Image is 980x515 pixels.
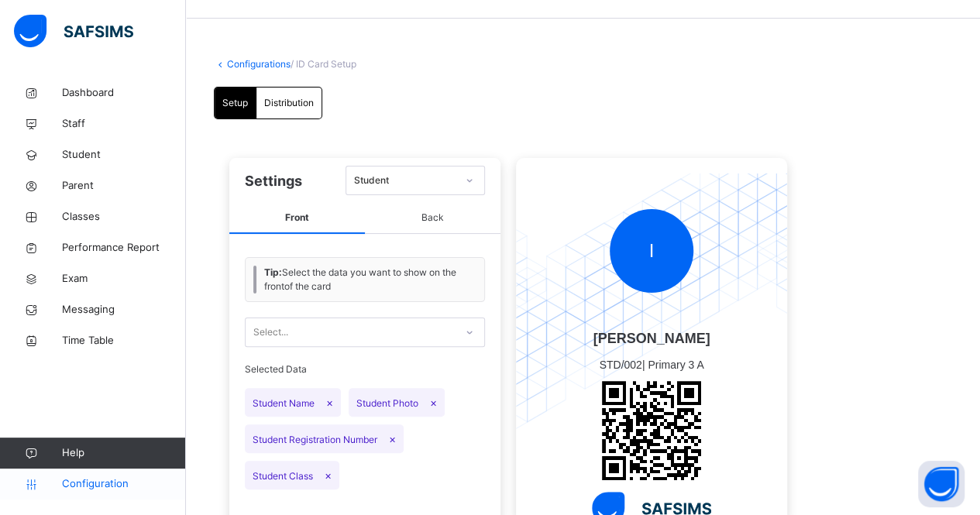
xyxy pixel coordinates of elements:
[245,424,404,453] span: Student Registration Number
[326,396,333,409] span: ×
[62,476,185,492] span: Configuration
[354,173,456,187] div: Student
[516,173,787,434] img: id-pattern-main.73af0e5e030b17075ee24d47dca11b7a.svg
[264,96,314,110] span: Distribution
[291,58,356,70] span: / ID Card Setup
[222,96,248,110] span: Setup
[349,388,445,417] span: Student Photo
[62,240,186,256] span: Performance Report
[62,85,186,101] span: Dashboard
[245,461,339,489] span: Student Class
[62,271,186,287] span: Exam
[245,362,485,380] span: Selected Data
[591,328,711,349] span: [PERSON_NAME]
[62,178,186,194] span: Parent
[62,209,186,225] span: Classes
[325,469,332,482] span: ×
[610,209,693,293] div: I
[648,359,703,371] span: Primary 3 A
[430,396,437,409] span: ×
[62,333,186,348] span: Time Table
[264,266,476,294] span: Select the data you want to show on the front of the card
[227,58,291,70] a: Configurations
[229,203,365,234] span: Front
[591,349,711,381] span: |
[599,359,641,371] span: STD/002
[264,266,282,278] b: Tip:
[14,15,133,47] img: safsims
[62,116,186,132] span: Staff
[62,147,186,163] span: Student
[62,302,186,318] span: Messaging
[245,170,302,191] span: Settings
[62,445,185,461] span: Help
[389,432,396,445] span: ×
[253,318,288,347] div: Select...
[245,388,341,417] span: Student Name
[918,461,965,507] button: Open asap
[365,203,500,234] span: Back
